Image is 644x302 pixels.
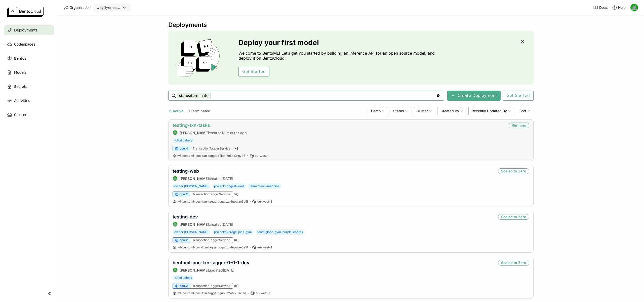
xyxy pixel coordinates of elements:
span: owner:[PERSON_NAME] [173,229,210,235]
button: Get Started [503,91,534,101]
span: Bentos [14,55,26,61]
span: team:mean-machine [248,183,281,189]
span: Models [14,69,26,75]
span: wf-bentoml-poc-txn-tagger 2lpbt6e5as3rgy46 [177,154,245,158]
span: Created By [440,109,459,113]
a: Activities [4,96,54,106]
div: created [173,176,233,181]
span: Cluster [416,109,428,113]
span: Sort [519,109,526,113]
strong: [PERSON_NAME] [180,131,209,135]
div: Deployments [168,21,534,29]
a: testing-dev [173,214,198,219]
span: wf-bentoml-poc-txn-tagger qqwbzr4upwae5e5l [177,245,248,249]
div: Cluster [413,107,435,115]
span: team:globo-gym-purple-cobras [256,229,305,235]
div: Running [509,123,529,128]
span: : [218,245,219,249]
div: Scaled to Zero [498,168,529,174]
span: +Add Labels [173,138,194,143]
span: : [218,291,219,295]
button: Create Deployment [447,91,501,101]
a: wf-bentoml-poc-txn-tagger:qqwbzr4upwae5e5l [177,200,248,204]
span: Docs [599,5,608,10]
span: Deployments [14,27,37,33]
span: eu-west-1 [257,245,272,249]
span: : [218,154,219,158]
a: Secrets [4,82,54,92]
div: Scaled to Zero [498,214,529,220]
span: owner:[PERSON_NAME] [173,183,210,189]
div: updated [173,268,250,273]
span: [DATE] [222,176,233,181]
img: Sean Hickey [630,4,638,11]
span: × 0 [234,238,238,242]
span: Bento [371,109,381,113]
span: Status [393,109,404,113]
input: Search [177,92,436,100]
a: testing-web [173,168,199,174]
a: Docs [593,5,608,10]
a: bentoml-poc-txn-tagger-0-0-1-dev [173,260,250,265]
strong: [PERSON_NAME] [180,176,209,181]
span: project:average-joes-gym [212,229,254,235]
button: 6 Active [168,108,184,114]
strong: [PERSON_NAME] [180,222,209,226]
div: Scaled to Zero [498,260,529,266]
a: Codespaces [4,39,54,49]
div: Created By [437,107,466,115]
span: eu-west-1 [255,154,269,158]
a: wf-bentoml-poc-txn-tagger:2lpbt6e5as3rgy46 [177,154,245,158]
a: Bentos [4,53,54,63]
span: × 0 [234,284,238,288]
span: Clusters [14,112,28,118]
img: Sean Hickey [173,130,177,135]
div: Recently Updated By [468,107,514,115]
p: Welcome to BentoML! Let’s get you started by building an Inference API for an open source model, ... [238,51,437,61]
svg: Clear value [436,94,440,98]
span: Secrets [14,84,27,90]
img: Sean Hickey [173,176,177,181]
span: [DATE] [222,222,233,226]
div: Sort [516,107,534,115]
img: logo [7,7,44,17]
span: cpu.2 [180,284,188,288]
span: project:Longest-Yard [212,183,246,189]
div: Status [390,107,411,115]
img: cover onboarding [172,39,226,77]
a: Deployments [4,25,54,35]
img: Sean Hickey [173,222,177,226]
a: wf-bentoml-poc-txn-tagger:gnb5z24txk5s2tzn [177,291,246,295]
a: Clusters [4,110,54,120]
span: cpu.2 [180,192,188,196]
span: +Add Labels [173,275,194,281]
div: wayflyer-sandbox [97,5,120,10]
span: [DATE] [223,268,234,272]
h3: Deploy your first model [238,39,437,47]
strong: [PERSON_NAME] [180,268,209,272]
img: Sean Hickey [173,268,177,272]
button: Get Started [238,67,269,77]
div: TransactionTaggerService [190,237,233,243]
span: 13 minutes ago [222,131,247,135]
span: wf-bentoml-poc-txn-tagger qqwbzr4upwae5e5l [177,200,248,203]
span: Codespaces [14,41,35,47]
span: eu-west-1 [256,291,270,295]
span: : [218,200,219,203]
span: × 0 [234,192,238,197]
a: Models [4,67,54,78]
span: Help [618,5,626,10]
span: cpu.4 [180,146,188,150]
span: Organization [69,5,91,10]
div: TransactionTaggerService [190,146,233,151]
div: Help [612,5,626,10]
a: wf-bentoml-poc-txn-tagger:qqwbzr4upwae5e5l [177,245,248,249]
div: created [173,130,247,135]
div: created [173,222,233,227]
span: Recently Updated By [472,109,507,113]
span: wf-bentoml-poc-txn-tagger gnb5z24txk5s2tzn [177,291,246,295]
a: testing-txn-tasks [173,123,210,128]
div: TransactionTaggerService [190,192,233,197]
span: × 1 [234,146,238,151]
button: 0 Terminated [186,108,211,114]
